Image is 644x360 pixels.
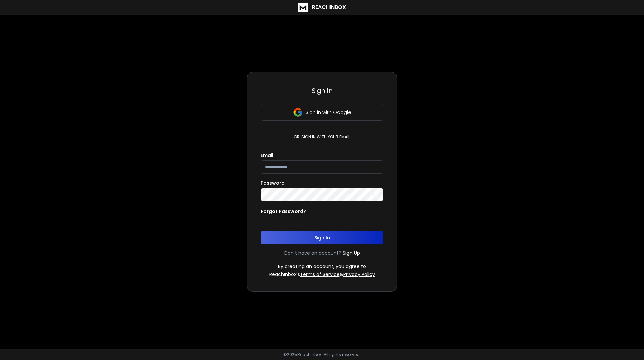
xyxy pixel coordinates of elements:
[261,153,273,158] label: Email
[306,109,351,116] p: Sign in with Google
[300,271,340,278] a: Terms of Service
[284,250,341,256] p: Don't have an account?
[343,271,375,278] a: Privacy Policy
[283,352,361,357] p: © 2025 Reachinbox. All rights reserved.
[343,250,360,256] a: Sign Up
[261,86,383,95] h3: Sign In
[261,231,383,244] button: Sign In
[298,3,308,12] img: logo
[261,208,306,215] p: Forgot Password?
[298,3,346,12] a: ReachInbox
[291,134,353,140] p: or, sign in with your email
[312,3,346,11] h1: ReachInbox
[261,181,285,185] label: Password
[278,263,366,270] p: By creating an account, you agree to
[269,271,375,278] p: ReachInbox's &
[261,104,383,121] button: Sign in with Google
